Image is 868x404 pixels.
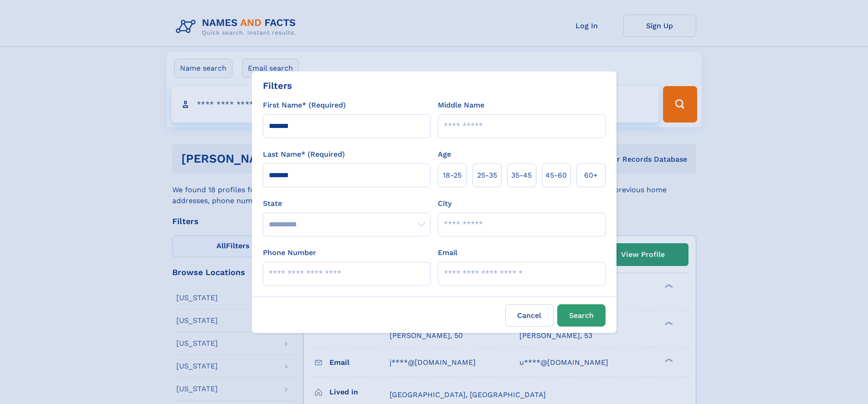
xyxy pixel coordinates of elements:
[263,100,346,111] label: First Name* (Required)
[477,170,497,181] span: 25‑35
[263,149,345,160] label: Last Name* (Required)
[263,247,316,258] label: Phone Number
[263,79,292,92] div: Filters
[584,170,598,181] span: 60+
[438,100,484,111] label: Middle Name
[511,170,532,181] span: 35‑45
[438,198,452,209] label: City
[438,247,457,258] label: Email
[263,198,431,209] label: State
[545,170,567,181] span: 45‑60
[443,170,462,181] span: 18‑25
[557,304,606,327] button: Search
[438,149,451,160] label: Age
[505,304,554,327] label: Cancel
